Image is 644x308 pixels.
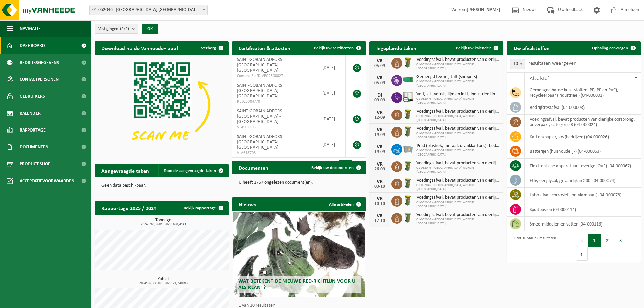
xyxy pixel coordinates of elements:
[402,177,414,189] img: WB-0060-HPE-GN-50
[317,132,346,158] td: [DATE]
[98,24,129,34] span: Vestigingen
[416,74,500,80] span: Gemengd textiel, tuft (snippers)
[314,46,354,50] span: Bekijk uw certificaten
[588,234,601,247] button: 1
[373,162,386,167] div: VR
[98,277,229,285] h3: Kubiek
[525,115,641,129] td: voedingsafval, bevat producten van dierlijke oorsprong, onverpakt, categorie 3 (04-000024)
[20,105,41,122] span: Kalender
[20,54,59,71] span: Bedrijfsgegevens
[95,164,156,177] h2: Aangevraagde taken
[373,219,386,223] div: 17-10
[416,166,500,174] span: 01-052046 - [GEOGRAPHIC_DATA] ADFORS [GEOGRAPHIC_DATA]
[90,5,207,15] span: 01-052046 - SAINT-GOBAIN ADFORS BELGIUM - BUGGENHOUT
[20,88,45,105] span: Gebruikers
[402,109,414,120] img: WB-0060-HPE-GN-50
[402,126,414,137] img: WB-0060-HPE-GN-50
[416,149,500,157] span: 01-052046 - [GEOGRAPHIC_DATA] ADFORS [GEOGRAPHIC_DATA]
[525,173,641,188] td: ethyleenglycol, gevaarlijk in 200l (04-000074)
[416,57,500,63] span: Voedingsafval, bevat producten van dierlijke oorsprong, onverpakt, categorie 3
[528,61,576,66] label: resultaten weergeven
[373,110,386,115] div: VR
[402,57,414,68] img: WB-0060-HPE-GN-50
[311,166,354,170] span: Bekijk uw documenten
[416,218,500,226] span: 01-052046 - [GEOGRAPHIC_DATA] ADFORS [GEOGRAPHIC_DATA]
[402,212,414,223] img: WB-0060-HPE-GN-50
[592,46,628,50] span: Ophaling aanvragen
[373,196,386,202] div: VR
[95,201,163,214] h2: Rapportage 2025 / 2024
[587,41,640,55] a: Ophaling aanvragen
[232,161,275,174] h2: Documenten
[178,201,228,215] a: Bekijk rapportage
[98,218,229,226] h3: Tonnage
[237,125,311,130] span: VLA902193
[525,129,641,144] td: karton/papier, los (bedrijven) (04-000026)
[510,59,525,69] span: 10
[510,59,525,69] span: 10
[95,24,138,34] button: Vestigingen(2/2)
[416,109,500,114] span: Voedingsafval, bevat producten van dierlijke oorsprong, onverpakt, categorie 3
[317,80,346,106] td: [DATE]
[238,279,355,290] span: Wat betekent de nieuwe RED-richtlijn voor u als klant?
[467,7,500,13] strong: [PERSON_NAME]
[373,179,386,184] div: VR
[237,109,282,124] span: SAINT-GOBAIN ADFORS [GEOGRAPHIC_DATA] - [GEOGRAPHIC_DATA]
[239,180,359,185] p: U heeft 1767 ongelezen document(en).
[416,92,500,97] span: Verf, lak, vernis, lijm en inkt, industrieel in ibc
[525,159,641,173] td: elektronische apparatuur - overige (OVE) (04-000067)
[416,114,500,122] span: 01-052046 - [GEOGRAPHIC_DATA] ADFORS [GEOGRAPHIC_DATA]
[309,41,365,55] a: Bekijk uw certificaten
[237,99,311,104] span: RED25004770
[324,197,365,211] a: Alle artikelen
[373,64,386,68] div: 05-09
[142,24,158,34] button: OK
[456,46,491,50] span: Bekijk uw kalender
[373,167,386,172] div: 26-09
[373,115,386,120] div: 12-09
[525,100,641,115] td: bedrijfsrestafval (04-000008)
[416,80,500,88] span: 01-052046 - [GEOGRAPHIC_DATA] ADFORS [GEOGRAPHIC_DATA]
[20,20,41,37] span: Navigatie
[510,233,556,261] div: 1 tot 10 van 22 resultaten
[373,213,386,219] div: VR
[239,303,362,308] p: 1 van 10 resultaten
[317,55,346,80] td: [DATE]
[237,83,282,99] span: SAINT-GOBAIN ADFORS [GEOGRAPHIC_DATA] - [GEOGRAPHIC_DATA]
[373,144,386,150] div: VR
[373,98,386,103] div: 09-09
[416,178,500,183] span: Voedingsafval, bevat producten van dierlijke oorsprong, onverpakt, categorie 3
[95,55,229,155] img: Download de VHEPlus App
[89,5,208,15] span: 01-052046 - SAINT-GOBAIN ADFORS BELGIUM - BUGGENHOUT
[373,58,386,64] div: VR
[233,212,364,297] a: Wat betekent de nieuwe RED-richtlijn voor u als klant?
[416,212,500,218] span: Voedingsafval, bevat producten van dierlijke oorsprong, onverpakt, categorie 3
[525,217,641,231] td: smeermiddelen en vetten (04-000116)
[577,234,588,247] button: Previous
[201,46,216,50] span: Verberg
[373,133,386,137] div: 19-09
[20,139,48,156] span: Documenten
[20,156,50,172] span: Product Shop
[373,184,386,189] div: 03-10
[451,41,503,55] a: Bekijk uw kalender
[507,41,556,54] h2: Uw afvalstoffen
[525,144,641,159] td: batterijen (huishoudelijk) (04-000063)
[416,143,500,149] span: Pmd (plastiek, metaal, drankkartons) (bedrijven)
[237,57,282,73] span: SAINT-GOBAIN ADFORS [GEOGRAPHIC_DATA] - [GEOGRAPHIC_DATA]
[402,195,414,206] img: WB-0060-HPE-GN-50
[577,247,588,261] button: Next
[402,143,414,155] img: WB-2500-GAL-GY-01
[237,150,311,156] span: VLA613708
[369,41,423,54] h2: Ingeplande taken
[158,164,228,177] a: Toon de aangevraagde taken
[525,202,641,217] td: spuitbussen (04-000114)
[306,161,365,174] a: Bekijk uw documenten
[101,183,222,188] p: Geen data beschikbaar.
[237,73,311,79] span: Consent-SelfD-VEG2500027
[416,183,500,191] span: 01-052046 - [GEOGRAPHIC_DATA] ADFORS [GEOGRAPHIC_DATA]
[373,81,386,86] div: 05-09
[416,195,500,200] span: Voedingsafval, bevat producten van dierlijke oorsprong, onverpakt, categorie 3
[20,37,45,54] span: Dashboard
[416,97,500,105] span: 01-052046 - [GEOGRAPHIC_DATA] ADFORS [GEOGRAPHIC_DATA]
